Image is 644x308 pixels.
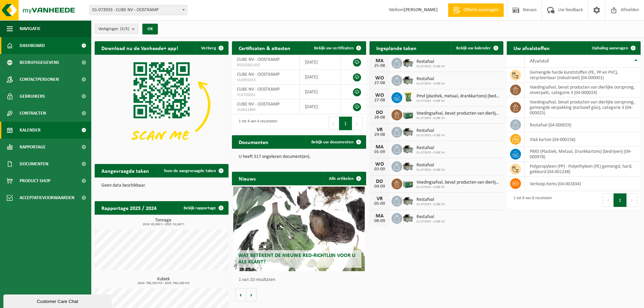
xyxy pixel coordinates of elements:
[373,213,386,219] div: MA
[311,140,354,144] span: Bekijk uw documenten
[20,189,74,206] span: Acceptatievoorwaarden
[448,3,504,17] a: Offerte aanvragen
[237,57,280,62] span: CUBE NV - OOSTKAMP
[324,172,365,185] a: Alle artikelen
[416,214,445,220] span: Restafval
[201,46,216,50] span: Verberg
[232,172,262,185] h2: Nieuws
[239,155,359,159] p: U heeft 517 ongelezen document(en).
[373,196,386,202] div: VR
[525,118,641,132] td: restafval (04-000029)
[525,68,641,82] td: gemengde harde kunststoffen (PE, PP en PVC), recycleerbaar (industrieel) (04-000001)
[402,143,414,155] img: WB-5000-GAL-GY-01
[373,75,386,81] div: WO
[89,5,187,15] span: 01-073933 - CUBE NV - OOSTKAMP
[20,156,48,172] span: Documenten
[90,5,187,15] span: 01-073933 - CUBE NV - OOSTKAMP
[98,24,129,34] span: Vestigingen
[314,46,354,50] span: Bekijk uw certificaten
[300,85,341,99] td: [DATE]
[237,107,294,113] span: VLA611894
[525,82,641,97] td: voedingsafval, bevat producten van dierlijke oorsprong, onverpakt, categorie 3 (04-000024)
[20,71,59,88] span: Contactpersonen
[402,109,414,120] img: PB-LB-0680-HPE-GN-01
[416,99,500,103] span: 01-073933 - CUBE NV
[416,185,500,189] span: 01-073933 - CUBE NV
[416,180,500,185] span: Voedingsafval, bevat producten van dierlijke oorsprong, onverpakt, categorie 3
[373,98,386,103] div: 27-08
[451,41,503,55] a: Bekijk uw kalender
[416,220,445,224] span: 01-073933 - CUBE NV
[416,197,445,203] span: Restafval
[373,115,386,120] div: 28-08
[20,122,41,139] span: Kalender
[525,176,641,191] td: verkoop items (04-001834)
[120,27,129,31] count: (3/3)
[416,168,445,172] span: 01-073933 - CUBE NV
[300,70,341,85] td: [DATE]
[587,41,640,55] a: Ophaling aanvragen
[239,278,362,282] p: 1 van 10 resultaten
[246,288,257,302] button: Volgende
[404,7,438,13] strong: [PERSON_NAME]
[98,282,229,285] span: 2024: 786,320 m3 - 2025: 564,200 m3
[164,169,216,173] span: Toon de aangevraagde taken
[20,105,46,122] span: Contracten
[300,99,341,114] td: [DATE]
[237,87,280,92] span: CUBE NV - OOSTKAMP
[101,183,222,188] p: Geen data beschikbaar.
[373,110,386,115] div: DO
[235,116,277,131] div: 1 tot 4 van 4 resultaten
[462,7,500,14] span: Offerte aanvragen
[373,202,386,206] div: 05-09
[402,74,414,86] img: WB-5000-GAL-GY-01
[402,126,414,137] img: WB-5000-GAL-GY-01
[373,219,386,223] div: 08-09
[178,201,228,215] a: Bekijk rapportage
[416,59,445,65] span: Restafval
[233,187,364,271] a: Wat betekent de nieuwe RED-richtlijn voor u als klant?
[627,193,637,207] button: Next
[20,172,50,189] span: Product Shop
[402,177,414,189] img: PB-LB-0680-HPE-GN-01
[416,134,445,138] span: 01-073933 - CUBE NV
[525,132,641,147] td: vlak karton (04-000158)
[530,58,549,64] span: Afvalstof
[98,218,229,226] h3: Tonnage
[373,133,386,137] div: 29-08
[614,193,627,207] button: 1
[235,288,246,302] button: Vorige
[352,117,363,130] button: Next
[20,20,41,37] span: Navigatie
[603,193,614,207] button: Previous
[238,253,355,265] span: Wat betekent de nieuwe RED-richtlijn voor u als klant?
[373,64,386,68] div: 25-08
[402,57,414,68] img: WB-5000-GAL-GY-01
[373,162,386,167] div: WO
[237,63,294,68] span: RED25001435
[416,163,445,168] span: Restafval
[20,37,45,54] span: Dashboard
[402,195,414,206] img: WB-5000-GAL-GY-01
[339,117,352,130] button: 1
[402,160,414,172] img: WB-5000-GAL-GY-01
[309,41,365,55] a: Bekijk uw certificaten
[373,150,386,155] div: 01-09
[237,72,280,77] span: CUBE NV - OOSTKAMP
[373,144,386,150] div: MA
[416,94,500,99] span: Pmd (plastiek, metaal, drankkartons) (bedrijven)
[592,46,628,50] span: Ophaling aanvragen
[416,128,445,134] span: Restafval
[373,127,386,133] div: VR
[456,46,491,50] span: Bekijk uw kalender
[237,102,280,107] span: CUBE NV - OOSTKAMP
[373,93,386,98] div: WO
[300,55,341,70] td: [DATE]
[373,167,386,172] div: 03-09
[20,54,59,71] span: Bedrijfsgegevens
[95,24,138,34] button: Vestigingen(3/3)
[95,55,229,155] img: Download de VHEPlus App
[328,117,339,130] button: Previous
[237,77,294,83] span: VLA901653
